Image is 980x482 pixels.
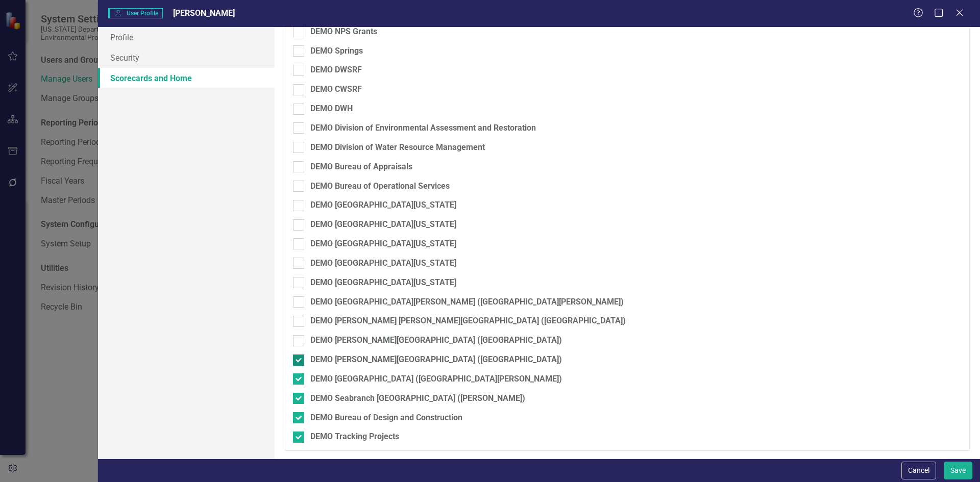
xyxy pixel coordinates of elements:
a: Profile [98,27,275,47]
div: DEMO [GEOGRAPHIC_DATA][US_STATE] [310,277,456,289]
a: Security [98,47,275,68]
div: DEMO [PERSON_NAME] [PERSON_NAME][GEOGRAPHIC_DATA] ([GEOGRAPHIC_DATA]) [310,315,626,327]
div: DEMO DWSRF [310,64,362,76]
button: Save [944,462,972,479]
div: DEMO [GEOGRAPHIC_DATA][US_STATE] [310,199,456,211]
div: DEMO Bureau of Appraisals [310,161,412,173]
div: DEMO DWH [310,103,353,115]
button: Cancel [901,462,936,479]
div: DEMO Division of Environmental Assessment and Restoration [310,122,536,134]
div: DEMO Bureau of Design and Construction [310,412,462,424]
div: DEMO [PERSON_NAME][GEOGRAPHIC_DATA] ([GEOGRAPHIC_DATA]) [310,335,562,346]
div: DEMO Seabranch [GEOGRAPHIC_DATA] ([PERSON_NAME]) [310,393,525,404]
div: DEMO [GEOGRAPHIC_DATA][US_STATE] [310,219,456,231]
div: DEMO Springs [310,45,363,57]
div: DEMO [GEOGRAPHIC_DATA][US_STATE] [310,258,456,269]
div: DEMO CWSRF [310,84,362,95]
a: Scorecards and Home [98,68,275,88]
div: DEMO Tracking Projects [310,431,399,443]
span: User Profile [108,8,163,18]
div: DEMO Bureau of Operational Services [310,181,450,192]
span: [PERSON_NAME] [173,8,235,18]
div: DEMO Division of Water Resource Management [310,142,485,154]
div: DEMO [GEOGRAPHIC_DATA] ([GEOGRAPHIC_DATA][PERSON_NAME]) [310,373,562,385]
div: DEMO NPS Grants [310,26,377,38]
div: DEMO [PERSON_NAME][GEOGRAPHIC_DATA] ([GEOGRAPHIC_DATA]) [310,354,562,366]
div: DEMO [GEOGRAPHIC_DATA][US_STATE] [310,238,456,250]
div: DEMO [GEOGRAPHIC_DATA][PERSON_NAME] ([GEOGRAPHIC_DATA][PERSON_NAME]) [310,296,624,308]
